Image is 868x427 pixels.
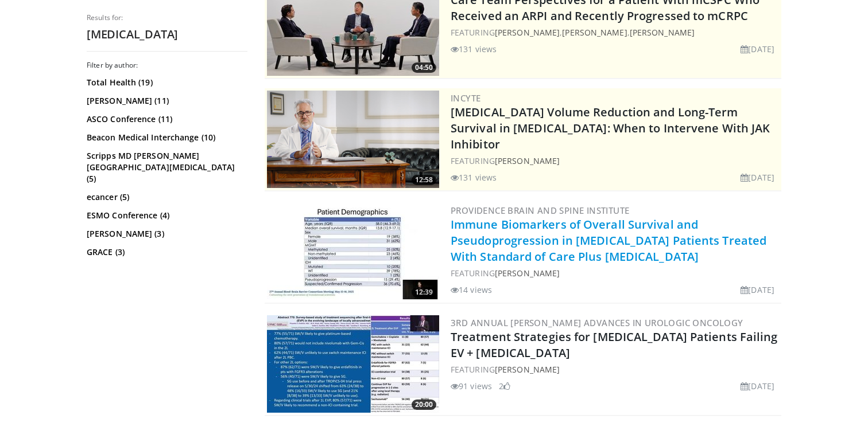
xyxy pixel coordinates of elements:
[87,210,245,221] a: ESMO Conference (4)
[412,175,436,185] span: 12:58
[87,77,245,88] a: Total Health (19)
[87,246,245,258] a: GRACE (3)
[451,380,492,392] li: 91 views
[451,43,497,55] li: 131 views
[451,205,629,216] a: Providence Brain and Spine Institute
[87,150,245,185] a: Scripps MD [PERSON_NAME][GEOGRAPHIC_DATA][MEDICAL_DATA] (5)
[499,380,510,392] li: 2
[451,317,743,328] a: 3rd Annual [PERSON_NAME] Advances In Urologic Oncology
[741,380,774,392] li: [DATE]
[267,203,439,300] img: 784765ad-bd85-4207-a71e-68c25a12df86.300x170_q85_crop-smart_upscale.jpg
[495,155,560,166] a: [PERSON_NAME]
[267,91,439,188] img: 7350bff6-2067-41fe-9408-af54c6d3e836.png.300x170_q85_crop-smart_upscale.png
[87,191,245,203] a: ecancer (5)
[495,27,560,38] a: [PERSON_NAME]
[451,217,766,264] a: Immune Biomarkers of Overall Survival and Pseudoprogression in [MEDICAL_DATA] Patients Treated Wi...
[562,27,627,38] a: [PERSON_NAME]
[630,27,695,38] a: [PERSON_NAME]
[451,155,779,167] div: FEATURING
[741,171,774,183] li: [DATE]
[451,171,497,183] li: 131 views
[451,104,770,152] a: [MEDICAL_DATA] Volume Reduction and Long-Term Survival in [MEDICAL_DATA]: When to Intervene With ...
[267,203,439,300] a: 12:39
[87,27,247,42] h2: [MEDICAL_DATA]
[495,364,560,375] a: [PERSON_NAME]
[451,92,480,104] a: Incyte
[451,363,779,375] div: FEATURING
[87,113,245,125] a: ASCO Conference (11)
[451,329,778,361] a: Treatment Strategies for [MEDICAL_DATA] Patients Failing EV + [MEDICAL_DATA]
[267,315,439,413] a: 20:00
[87,61,247,70] h3: Filter by author:
[741,284,774,296] li: [DATE]
[451,284,492,296] li: 14 views
[451,26,779,38] div: FEATURING , ,
[412,62,436,73] span: 04:50
[412,287,436,297] span: 12:39
[87,228,245,240] a: [PERSON_NAME] (3)
[451,267,779,279] div: FEATURING
[495,268,560,279] a: [PERSON_NAME]
[267,315,439,413] img: 291ce179-6012-4f4b-ba36-f7b8d7efc512.300x170_q85_crop-smart_upscale.jpg
[267,91,439,188] a: 12:58
[412,399,436,410] span: 20:00
[87,132,245,143] a: Beacon Medical Interchange (10)
[741,43,774,55] li: [DATE]
[87,13,247,22] p: Results for:
[87,95,245,107] a: [PERSON_NAME] (11)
